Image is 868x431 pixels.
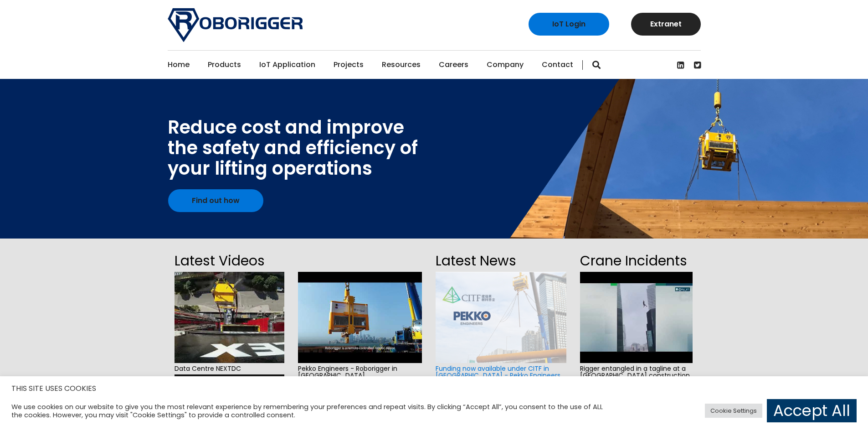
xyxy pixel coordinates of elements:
[767,399,857,422] a: Accept All
[436,364,560,380] a: Funding now available under CITF in [GEOGRAPHIC_DATA] - Pekko Engineers
[382,51,421,79] a: Resources
[705,404,762,418] a: Cookie Settings
[439,51,468,79] a: Careers
[11,383,857,395] h5: THIS SITE USES COOKIES
[580,272,693,363] img: hqdefault.jpg
[208,51,241,79] a: Products
[168,189,263,212] a: Find out how
[487,51,524,79] a: Company
[175,363,284,374] span: Data Centre NEXTDC
[168,51,190,79] a: Home
[542,51,573,79] a: Contact
[259,51,315,79] a: IoT Application
[175,250,284,272] h2: Latest Videos
[631,13,701,36] a: Extranet
[580,363,693,389] span: Rigger entangled in a tagline at a [GEOGRAPHIC_DATA] construction site
[168,8,303,42] img: Roborigger
[175,272,284,363] img: hqdefault.jpg
[168,117,418,179] div: Reduce cost and improve the safety and efficiency of your lifting operations
[11,403,603,419] div: We use cookies on our website to give you the most relevant experience by remembering your prefer...
[436,250,566,272] h2: Latest News
[580,250,693,272] h2: Crane Incidents
[298,272,422,363] img: hqdefault.jpg
[334,51,364,79] a: Projects
[529,13,609,36] a: IoT Login
[298,363,422,382] span: Pekko Engineers - Roborigger in [GEOGRAPHIC_DATA]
